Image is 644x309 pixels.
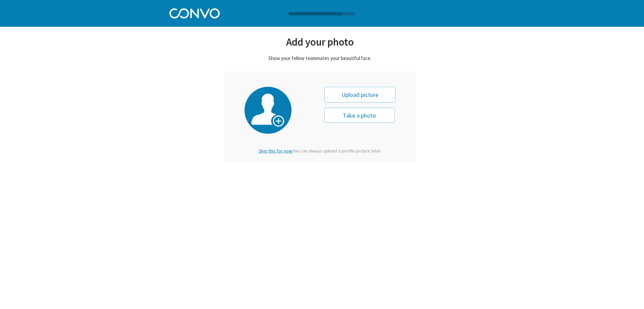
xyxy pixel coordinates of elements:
img: Convo Logo [169,7,220,18]
img: profile-picture.png [251,94,285,128]
div: Upload picture [324,87,395,103]
div: You can always upload a profile picture later. [253,148,387,154]
span: Skip this for now. [259,148,292,154]
div: Add your photo [224,35,416,48]
button: Take a photo [324,108,395,123]
div: Show your fellow teammates your beautiful face. [224,55,416,61]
